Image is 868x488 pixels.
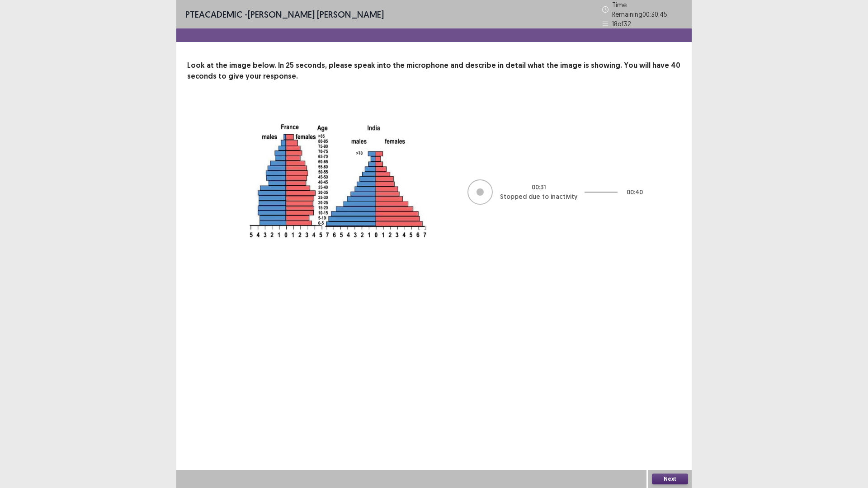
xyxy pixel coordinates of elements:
[612,19,631,28] p: 18 of 32
[627,188,643,197] p: 00 : 40
[500,192,577,202] p: Stopped due to inactivity
[652,474,688,484] button: Next
[185,9,242,20] span: PTE academic
[532,183,546,192] p: 00 : 31
[223,103,449,281] img: image-description
[185,8,384,21] p: - [PERSON_NAME] [PERSON_NAME]
[187,60,681,82] p: Look at the image below. In 25 seconds, please speak into the microphone and describe in detail w...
